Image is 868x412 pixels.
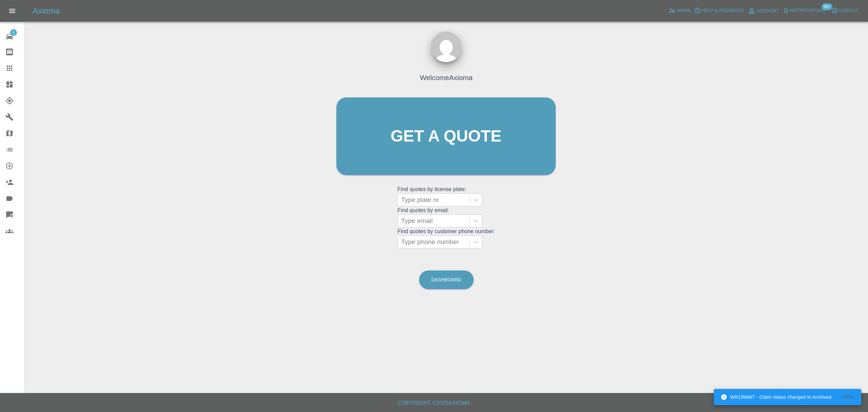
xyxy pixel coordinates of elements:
[746,5,781,16] a: Account
[702,7,744,15] span: Help & Feedback
[33,5,60,16] h5: Axioma
[4,3,20,19] button: Open drawer
[839,7,858,15] span: Logout
[397,186,495,206] grid: Find quotes by license plate:
[5,398,863,408] h6: Copyright © 2025 Axioma
[420,72,473,83] h4: Welcome Axioma
[756,7,779,15] span: Account
[397,207,495,227] grid: Find quotes by email:
[721,391,831,403] div: WR19WMT - Claim status changed to Archived
[676,7,691,15] span: Admin
[781,5,827,16] button: Notifications
[419,270,474,289] a: Dashboard
[431,32,461,62] img: ...
[667,5,693,16] a: Admin
[822,3,832,10] span: 99+
[10,29,17,36] span: 1
[692,5,746,16] button: Help & Feedback
[397,228,495,248] grid: Find quotes by customer phone number:
[336,97,556,175] a: Get a quote
[837,392,859,402] button: View
[790,7,825,15] span: Notifications
[830,5,860,16] button: Logout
